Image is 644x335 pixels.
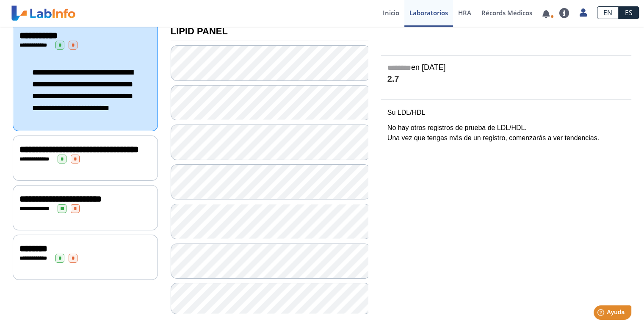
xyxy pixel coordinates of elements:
[387,74,625,85] h4: 2.7
[597,6,619,19] a: EN
[458,8,471,17] span: HRA
[387,63,625,73] h5: en [DATE]
[171,26,228,36] b: LIPID PANEL
[569,302,635,326] iframe: Help widget launcher
[387,108,625,118] p: Su LDL/HDL
[619,6,639,19] a: ES
[387,123,625,143] p: No hay otros registros de prueba de LDL/HDL. Una vez que tengas más de un registro, comenzarás a ...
